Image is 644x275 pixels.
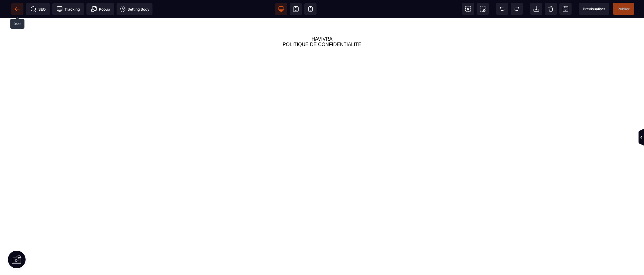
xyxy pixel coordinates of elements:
text: HAVIVRA POLITIQUE DE CONFIDENTIALITE [132,17,512,31]
span: View components [462,3,474,15]
span: Screenshot [477,3,489,15]
span: Setting Body [120,6,149,12]
span: Previsualiser [583,7,605,11]
span: Popup [91,6,110,12]
span: Publier [618,7,630,11]
span: Preview [579,3,609,15]
span: Tracking [57,6,80,12]
span: SEO [30,6,46,12]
